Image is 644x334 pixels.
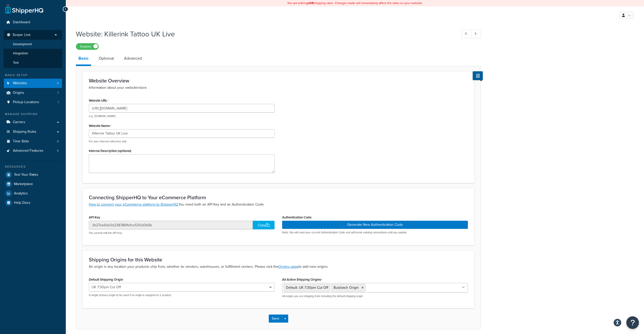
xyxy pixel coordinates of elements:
[282,278,322,282] label: All Active Shipping Origins
[89,124,111,128] label: Website Name
[462,30,472,38] a: Previous Record
[253,221,275,229] div: Copy
[13,130,36,134] span: Shipping Rules
[4,137,62,146] a: Time Slots0
[58,100,59,104] span: 1
[57,81,59,85] span: 5
[4,58,62,68] li: Test
[334,285,359,290] span: Butzbach Origin
[13,149,44,153] span: Advanced Features
[57,139,59,144] span: 0
[89,231,275,235] p: You cannot edit the API Key
[89,78,468,83] h3: Website Overview
[76,29,452,39] h1: Website: Killerink Tattoo UK Live
[4,79,62,88] li: Websites
[89,278,123,281] label: Default Shipping Origin
[4,189,62,198] a: Analytics
[4,180,62,189] a: Marketplace
[89,202,178,207] a: How to connect your eCommerce platform to ShipperHQ.
[89,140,275,143] p: For your internal reference only
[282,215,311,219] label: Authentication Code
[89,99,109,103] label: Website URL
[13,91,24,95] span: Origins
[89,202,468,207] p: You need both an API Key and an Authentication Code.
[96,52,116,64] a: Optional
[269,315,282,323] button: Save
[89,215,100,219] label: API Key
[89,149,131,153] label: Internal Description (optional)
[13,20,30,25] span: Dashboard
[4,146,62,155] a: Advanced Features4
[4,118,62,127] a: Carriers
[13,33,31,37] span: Scope: Live
[14,191,28,196] span: Analytics
[57,149,59,153] span: 4
[4,170,62,179] a: Test Your Rates
[13,120,25,124] span: Carriers
[473,71,483,80] button: Show Help Docs
[282,221,468,229] button: Generate New Authentication Code
[76,43,98,50] label: Enabled
[278,264,299,269] a: Origins page
[14,182,33,186] span: Marketplace
[282,231,468,234] p: Note: this will reset your current Authentication Code and will break existing connections until ...
[14,173,38,177] span: Test Your Rates
[308,1,314,5] b: LIVE
[13,51,28,56] span: Integration
[4,18,62,27] a: Dashboard
[13,100,39,104] span: Pickup Locations
[282,294,468,298] p: All origins you are shipping from including the default shipping origin
[4,79,62,88] a: Websites5
[89,264,468,270] p: An origin is any location your products ship from, whether its vendors, warehouses, or fulfillmen...
[4,88,62,98] a: Origins7
[13,61,19,65] span: Test
[89,257,468,262] h3: Shipping Origins for this Website
[89,195,468,200] h3: Connecting ShipperHQ to Your eCommerce Platform
[89,293,275,297] p: A single primary origin to be used if no origin is assigned to a product
[4,40,62,49] li: Development
[4,198,62,207] a: Help Docs
[89,85,468,91] p: Information about your website/store.
[4,127,62,137] a: Shipping Rules
[89,114,275,118] p: e.g. [DOMAIN_NAME]
[4,73,62,77] div: Basic Setup
[471,30,481,38] a: Next Record
[4,49,62,58] li: Integration
[4,88,62,98] li: Origins
[4,98,62,107] a: Pickup Locations1
[13,139,29,144] span: Time Slots
[4,146,62,155] li: Advanced Features
[76,52,91,66] a: Basic
[286,285,328,290] span: Default: UK 7:30pm Cut Off
[57,91,59,95] span: 7
[4,165,62,169] div: Resources
[4,98,62,107] li: Pickup Locations
[13,42,32,47] span: Development
[121,52,144,64] a: Advanced
[13,81,27,85] span: Websites
[626,316,639,329] button: Open Resource Center
[4,112,62,116] div: Manage Shipping
[14,201,30,205] span: Help Docs
[4,137,62,146] li: Time Slots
